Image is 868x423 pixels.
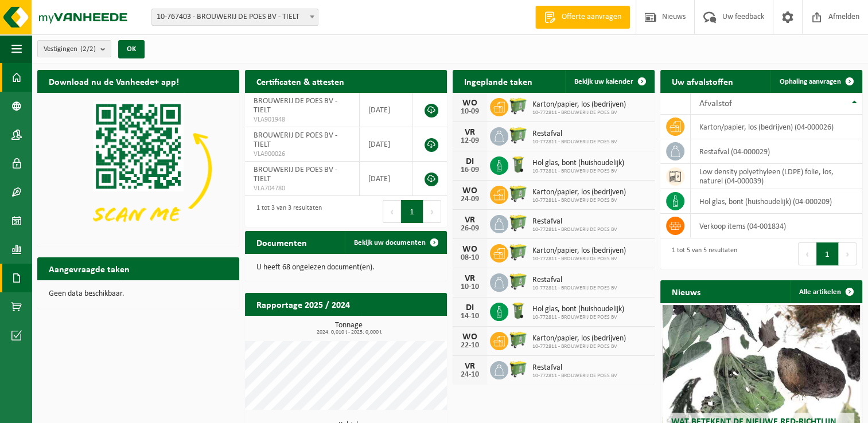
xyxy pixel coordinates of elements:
[508,213,528,233] img: WB-0660-HPE-GN-50
[254,150,351,159] span: VLA900026
[691,115,862,139] td: karton/papier, los (bedrijven) (04-000026)
[80,45,96,53] count: (2/2)
[37,40,111,57] button: Vestigingen(2/2)
[245,231,318,253] h2: Documenten
[251,330,447,335] span: 2024: 0,010 t - 2025: 0,000 t
[345,231,446,254] a: Bekijk uw documenten
[458,283,481,291] div: 10-10
[251,199,322,224] div: 1 tot 3 van 3 resultaten
[256,264,435,272] p: U heeft 68 ongelezen document(en).
[458,245,481,254] div: WO
[423,200,441,223] button: Next
[508,242,528,262] img: WB-0660-HPE-GN-50
[508,184,528,203] img: WB-0660-HPE-GN-50
[532,285,617,292] span: 10-772811 - BROUWERIJ DE POES BV
[532,197,626,204] span: 10-772811 - BROUWERIJ DE POES BV
[532,139,617,146] span: 10-772811 - BROUWERIJ DE POES BV
[458,128,481,137] div: VR
[508,96,528,116] img: WB-0660-HPE-GN-50
[118,40,145,58] button: OK
[532,363,617,373] span: Restafval
[458,195,481,203] div: 24-09
[790,280,861,303] a: Alle artikelen
[458,108,481,116] div: 10-09
[535,6,630,29] a: Offerte aanvragen
[691,189,862,214] td: hol glas, bont (huishoudelijk) (04-000209)
[44,41,96,58] span: Vestigingen
[798,242,816,265] button: Previous
[458,371,481,379] div: 24-10
[458,225,481,233] div: 26-09
[49,290,228,298] p: Geen data beschikbaar.
[532,256,626,263] span: 10-772811 - BROUWERIJ DE POES BV
[508,301,528,320] img: WB-0140-HPE-GN-50
[458,166,481,174] div: 16-09
[360,127,413,162] td: [DATE]
[151,9,318,26] span: 10-767403 - BROUWERIJ DE POES BV - TIELT
[532,226,617,233] span: 10-772811 - BROUWERIJ DE POES BV
[37,93,239,244] img: Download de VHEPlus App
[691,214,862,238] td: verkoop items (04-001834)
[816,242,839,265] button: 1
[699,99,732,108] span: Afvalstof
[532,246,626,256] span: Karton/papier, los (bedrijven)
[660,70,745,92] h2: Uw afvalstoffen
[666,241,737,267] div: 1 tot 5 van 5 resultaten
[254,131,337,149] span: BROUWERIJ DE POES BV - TIELT
[458,157,481,166] div: DI
[458,312,481,320] div: 14-10
[532,168,624,175] span: 10-772811 - BROUWERIJ DE POES BV
[532,276,617,285] span: Restafval
[532,334,626,343] span: Karton/papier, los (bedrijven)
[254,184,351,193] span: VLA704780
[354,239,426,246] span: Bekijk uw documenten
[691,164,862,189] td: low density polyethyleen (LDPE) folie, los, naturel (04-000039)
[458,254,481,262] div: 08-10
[532,100,626,109] span: Karton/papier, los (bedrijven)
[245,293,361,315] h2: Rapportage 2025 / 2024
[383,200,401,223] button: Previous
[691,139,862,164] td: restafval (04-000029)
[532,159,624,168] span: Hol glas, bont (huishoudelijk)
[37,257,141,280] h2: Aangevraagde taken
[532,343,626,350] span: 10-772811 - BROUWERIJ DE POES BV
[458,274,481,283] div: VR
[532,305,624,314] span: Hol glas, bont (huishoudelijk)
[559,11,624,23] span: Offerte aanvragen
[532,217,617,226] span: Restafval
[37,70,190,92] h2: Download nu de Vanheede+ app!
[152,9,318,25] span: 10-767403 - BROUWERIJ DE POES BV - TIELT
[458,332,481,342] div: WO
[458,342,481,350] div: 22-10
[254,115,351,124] span: VLA901948
[251,322,447,335] h3: Tonnage
[458,216,481,225] div: VR
[839,242,857,265] button: Next
[361,315,446,338] a: Bekijk rapportage
[401,200,423,223] button: 1
[532,130,617,139] span: Restafval
[508,330,528,350] img: WB-0660-HPE-GN-50
[458,137,481,145] div: 12-09
[508,126,528,145] img: WB-0660-HPE-GN-50
[508,155,528,174] img: WB-0140-HPE-GN-50
[458,99,481,108] div: WO
[532,109,626,116] span: 10-772811 - BROUWERIJ DE POES BV
[360,93,413,127] td: [DATE]
[453,70,544,92] h2: Ingeplande taken
[565,70,653,93] a: Bekijk uw kalender
[660,280,712,303] h2: Nieuws
[770,70,861,93] a: Ophaling aanvragen
[532,314,624,321] span: 10-772811 - BROUWERIJ DE POES BV
[254,166,337,183] span: BROUWERIJ DE POES BV - TIELT
[458,186,481,195] div: WO
[780,78,841,85] span: Ophaling aanvragen
[532,188,626,197] span: Karton/papier, los (bedrijven)
[458,362,481,371] div: VR
[574,78,633,85] span: Bekijk uw kalender
[458,303,481,312] div: DI
[532,373,617,379] span: 10-772811 - BROUWERIJ DE POES BV
[254,97,337,115] span: BROUWERIJ DE POES BV - TIELT
[245,70,356,92] h2: Certificaten & attesten
[508,272,528,291] img: WB-0660-HPE-GN-50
